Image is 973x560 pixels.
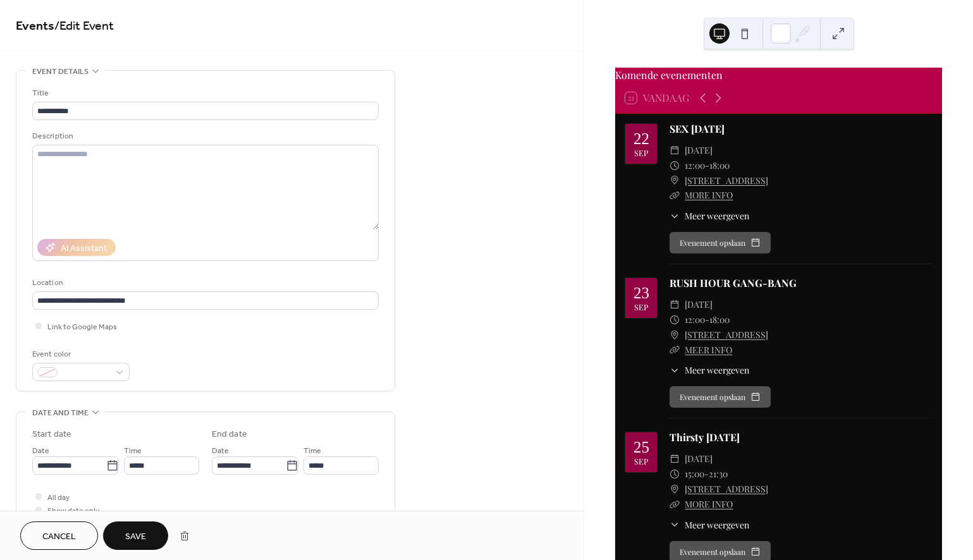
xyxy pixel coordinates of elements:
div: Start date [32,428,71,441]
span: Meer weergeven [685,209,749,222]
span: / Edit Event [54,14,114,39]
span: 21:30 [709,466,728,482]
a: RUSH HOUR GANG-BANG [670,276,797,289]
div: sep [634,149,648,157]
span: Date [32,444,49,458]
div: 22 [633,131,649,147]
button: Save [103,521,168,550]
div: sep [634,303,648,312]
a: [STREET_ADDRESS] [685,173,768,188]
span: 12:00 [685,158,705,173]
div: End date [212,428,247,441]
a: MEER INFO [685,344,732,356]
span: 18:00 [709,312,730,327]
div: ​ [670,158,680,173]
span: All day [47,491,70,504]
a: Thirsty [DATE] [670,430,740,444]
div: Title [32,87,376,100]
div: ​ [670,466,680,482]
span: 18:00 [709,158,730,173]
div: ​ [670,209,680,222]
button: Evenement opslaan [670,232,771,253]
span: 12:00 [685,312,705,327]
div: ​ [670,518,680,532]
div: Event color [32,348,127,361]
div: ​ [670,497,680,512]
span: Time [124,444,142,458]
span: [DATE] [685,451,713,466]
button: ​Meer weergeven [670,518,749,532]
a: [STREET_ADDRESS] [685,482,768,497]
div: sep [634,458,648,466]
span: Meer weergeven [685,518,749,532]
div: Komende evenementen [615,68,942,83]
span: - [705,158,709,173]
div: ​ [670,451,680,466]
a: Events [16,14,54,39]
a: SEX [DATE] [670,122,725,135]
span: - [704,466,709,482]
button: Evenement opslaan [670,386,771,408]
div: ​ [670,297,680,312]
a: [STREET_ADDRESS] [685,327,768,343]
span: - [705,312,709,327]
span: 15:00 [685,466,704,482]
span: Meer weergeven [685,363,749,377]
span: [DATE] [685,297,713,312]
span: Date and time [32,406,89,420]
span: Event details [32,65,89,78]
div: Location [32,276,376,289]
a: MORE INFO [685,189,733,201]
div: ​ [670,173,680,188]
div: Description [32,130,376,143]
div: ​ [670,363,680,377]
span: Link to Google Maps [47,320,117,334]
span: [DATE] [685,143,713,158]
button: ​Meer weergeven [670,363,749,377]
div: ​ [670,343,680,358]
div: ​ [670,312,680,327]
div: ​ [670,327,680,343]
a: MORE INFO [685,498,733,510]
div: ​ [670,188,680,203]
span: Save [125,530,146,544]
button: Cancel [20,521,98,550]
div: 23 [633,285,649,301]
span: Cancel [42,530,76,544]
span: Date [212,444,229,458]
div: ​ [670,482,680,497]
span: Time [303,444,321,458]
div: ​ [670,143,680,158]
button: ​Meer weergeven [670,209,749,222]
div: 25 [633,439,649,455]
span: Show date only [47,504,99,518]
